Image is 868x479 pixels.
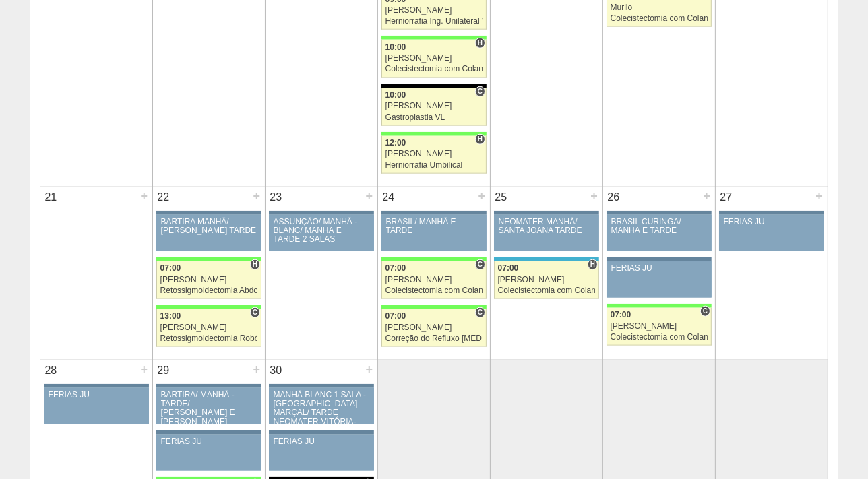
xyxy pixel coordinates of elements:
div: + [251,360,262,378]
span: Consultório [475,259,485,270]
span: 07:00 [385,263,406,273]
div: Key: Aviso [269,384,374,388]
span: Consultório [700,306,710,317]
div: + [813,187,825,205]
div: BRASIL CURINGA/ MANHÃ E TARDE [611,218,708,235]
div: Key: Aviso [607,211,712,215]
a: FERIAS JU [156,435,261,471]
div: + [138,187,150,205]
div: + [701,187,712,205]
a: MANHÃ BLANC 1 SALA -[GEOGRAPHIC_DATA] MARÇAL/ TARDE NEOMATER-VITÓRIA-BARTIRA [269,388,374,424]
span: 07:00 [498,263,519,273]
div: Key: Brasil [156,257,261,261]
div: + [138,360,150,378]
div: FERIAS JU [49,391,145,400]
div: [PERSON_NAME] [498,276,596,284]
div: 25 [491,187,511,207]
a: C 07:00 [PERSON_NAME] Colecistectomia com Colangiografia VL [381,261,487,299]
div: Colecistectomia com Colangiografia VL [498,286,596,295]
a: C 07:00 [PERSON_NAME] Correção do Refluxo [MEDICAL_DATA] esofágico Robótico [381,309,487,347]
div: 21 [40,187,61,207]
div: Key: Aviso [269,430,374,435]
div: Key: Brasil [381,132,487,136]
div: + [251,187,262,205]
span: Hospital [250,259,260,270]
div: Key: Aviso [494,211,599,215]
div: Colecistectomia com Colangiografia VL [385,65,483,73]
span: Hospital [475,134,485,145]
div: [PERSON_NAME] [385,6,483,15]
div: Key: Brasil [156,305,261,309]
span: 10:00 [385,90,406,100]
a: H 10:00 [PERSON_NAME] Colecistectomia com Colangiografia VL [381,40,487,77]
div: 24 [378,187,399,207]
a: BARTIRA MANHÃ/ [PERSON_NAME] TARDE [156,215,261,251]
a: FERIAS JU [607,261,712,298]
div: Key: Aviso [156,430,261,435]
div: Herniorrafia Umbilical [385,161,483,170]
div: [PERSON_NAME] [385,276,483,284]
div: FERIAS JU [724,218,820,226]
div: BARTIRA/ MANHÃ - TARDE/ [PERSON_NAME] E [PERSON_NAME] [161,391,257,426]
a: ASSUNÇÃO/ MANHÃ -BLANC/ MANHÃ E TARDE 2 SALAS [269,215,374,251]
span: 07:00 [611,310,631,319]
a: BARTIRA/ MANHÃ - TARDE/ [PERSON_NAME] E [PERSON_NAME] [156,388,261,424]
div: 30 [266,360,286,381]
span: Hospital [588,259,598,270]
a: C 10:00 [PERSON_NAME] Gastroplastia VL [381,88,487,126]
div: Key: Aviso [156,384,261,388]
div: Key: Brasil [381,257,487,261]
div: MANHÃ BLANC 1 SALA -[GEOGRAPHIC_DATA] MARÇAL/ TARDE NEOMATER-VITÓRIA-BARTIRA [274,391,370,435]
div: Key: Blanc [381,84,487,88]
div: FERIAS JU [274,437,370,446]
div: 22 [153,187,174,207]
div: Murilo [611,3,708,12]
div: 28 [40,360,61,381]
a: H 07:00 [PERSON_NAME] Colecistectomia com Colangiografia VL [494,261,599,299]
div: [PERSON_NAME] [611,322,708,331]
div: + [363,360,375,378]
span: Consultório [475,307,485,318]
div: [PERSON_NAME] [160,323,258,332]
div: Gastroplastia VL [385,113,483,122]
div: BRASIL/ MANHÃ E TARDE [386,218,483,235]
a: C 07:00 [PERSON_NAME] Colecistectomia com Colangiografia VL [607,308,712,346]
span: Hospital [475,38,485,49]
div: [PERSON_NAME] [385,323,483,332]
div: NEOMATER MANHÃ/ SANTA JOANA TARDE [499,218,595,235]
div: Key: Aviso [719,211,824,215]
span: 07:00 [160,263,181,273]
span: 12:00 [385,138,406,148]
span: 13:00 [160,311,181,321]
div: 29 [153,360,174,381]
div: Key: Aviso [44,384,149,388]
div: BARTIRA MANHÃ/ [PERSON_NAME] TARDE [161,218,257,235]
div: + [476,187,487,205]
a: BRASIL CURINGA/ MANHÃ E TARDE [607,215,712,251]
div: + [588,187,600,205]
div: 26 [603,187,624,207]
div: Colecistectomia com Colangiografia VL [611,333,708,342]
div: Key: Aviso [269,211,374,215]
span: Consultório [475,86,485,97]
span: 10:00 [385,42,406,52]
a: C 13:00 [PERSON_NAME] Retossigmoidectomia Robótica [156,309,261,347]
span: Consultório [250,307,260,318]
a: FERIAS JU [269,435,374,471]
div: Key: Brasil [381,36,487,40]
div: FERIAS JU [161,437,257,446]
div: Retossigmoidectomia Robótica [160,334,258,343]
div: Key: Neomater [494,257,599,261]
div: Key: Brasil [381,305,487,309]
div: [PERSON_NAME] [385,102,483,110]
div: 23 [266,187,286,207]
a: H 07:00 [PERSON_NAME] Retossigmoidectomia Abdominal VL [156,261,261,299]
div: [PERSON_NAME] [385,54,483,63]
a: FERIAS JU [719,215,824,251]
div: 27 [716,187,737,207]
span: 07:00 [385,311,406,321]
div: Herniorrafia Ing. Unilateral VL [385,17,483,26]
div: Retossigmoidectomia Abdominal VL [160,286,258,295]
a: NEOMATER MANHÃ/ SANTA JOANA TARDE [494,215,599,251]
div: Key: Aviso [381,211,487,215]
